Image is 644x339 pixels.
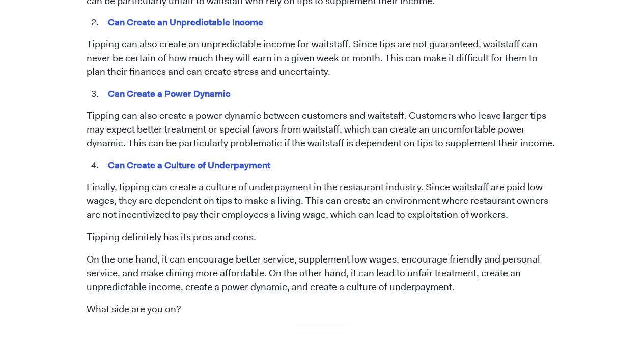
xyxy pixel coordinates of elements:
[106,86,232,102] mark: Can Create a Power Dynamic
[87,38,557,79] p: Tipping can also create an unpredictable income for waitstaff. Since tips are not guaranteed, wai...
[87,180,557,222] p: Finally, tipping can create a culture of underpayment in the restaurant industry. Since waitstaff...
[87,109,557,150] p: Tipping can also create a power dynamic between customers and waitstaff. Customers who leave larg...
[87,230,557,244] p: Tipping definitely has its pros and cons.
[87,253,557,294] p: On the one hand, it can encourage better service, supplement low wages, encourage friendly and pe...
[106,158,272,173] mark: Can Create a Culture of Underpayment
[106,15,265,31] mark: Can Create an Unpredictable Income
[87,303,557,317] p: What side are you on?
